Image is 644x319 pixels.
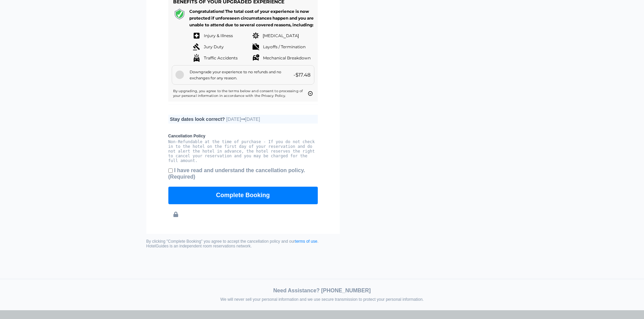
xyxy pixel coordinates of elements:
a: terms of use [295,239,317,244]
pre: Non-Refundable at the time of purchase - If you do not check in to the hotel on the first day of ... [168,139,318,163]
button: Complete Booking [168,187,318,204]
span: (Required) [168,174,195,180]
b: Cancellation Policy [168,134,318,138]
div: Need Assistance? [PHONE_NUMBER] [140,288,505,294]
small: By clicking "Complete Booking" you agree to accept the cancellation policy and our . HotelGuides ... [146,239,340,248]
div: We will never sell your personal information and we use secure transmission to protect your perso... [140,297,505,302]
input: I have read and understand the cancellation policy.(Required) [168,168,173,173]
b: I have read and understand the cancellation policy. [168,167,305,180]
span: [DATE] [DATE] [226,116,260,122]
b: Stay dates look correct? [170,116,225,122]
